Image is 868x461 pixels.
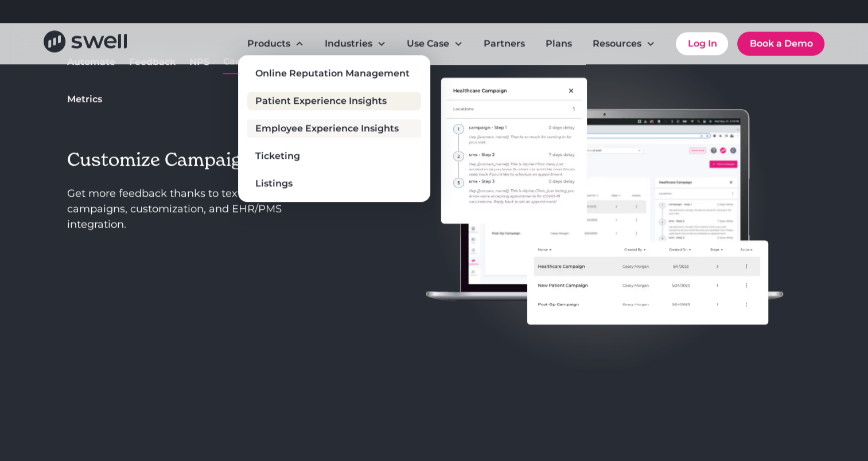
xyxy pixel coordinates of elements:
[247,174,421,193] a: Listings
[676,32,728,55] a: Log In
[325,37,372,50] div: Industries
[255,149,300,163] div: Ticketing
[398,32,472,55] div: Use Case
[247,119,421,138] a: Employee Experience Insights
[247,147,421,165] a: Ticketing
[737,32,824,56] a: Book a Demo
[255,94,387,108] div: Patient Experience Insights
[407,37,449,50] div: Use Case
[238,55,430,202] nav: Products
[67,92,102,106] div: Metrics
[44,30,127,56] a: home
[583,32,664,55] div: Resources
[255,177,293,190] div: Listings
[474,32,534,55] a: Partners
[536,32,581,55] a: Plans
[247,64,421,83] a: Online Reputation Management
[247,37,290,50] div: Products
[316,32,395,55] div: Industries
[247,92,421,110] a: Patient Experience Insights
[593,37,641,50] div: Resources
[67,186,303,232] p: Get more feedback thanks to text and email campaigns, customization, and EHR/PMS integration.
[67,148,303,172] h3: Customize Campaigns
[255,67,410,80] div: Online Reputation Management
[238,32,313,55] div: Products
[255,122,399,135] div: Employee Experience Insights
